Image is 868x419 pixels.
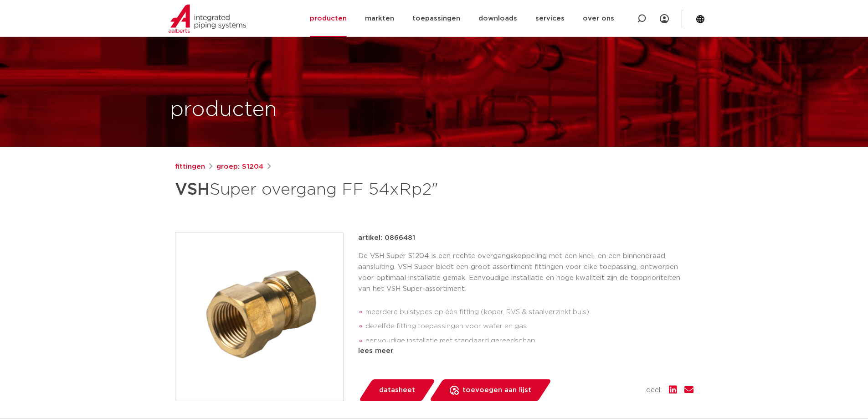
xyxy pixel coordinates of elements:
a: groep: S1204 [216,161,263,172]
strong: VSH [175,181,210,198]
span: deel: [646,385,662,396]
li: meerdere buistypes op één fitting (koper, RVS & staalverzinkt buis) [365,305,693,320]
span: datasheet [379,383,415,398]
li: eenvoudige installatie met standaard gereedschap [365,334,693,348]
h1: producten [170,95,277,124]
h1: Super overgang FF 54xRp2" [175,176,517,203]
p: artikel: 0866481 [358,233,415,243]
div: lees meer [358,346,693,357]
span: toevoegen aan lijst [462,383,531,398]
p: De VSH Super S1204 is een rechte overgangskoppeling met een knel- en een binnendraad aansluiting.... [358,251,693,295]
a: datasheet [358,379,436,401]
a: fittingen [175,161,205,172]
li: dezelfde fitting toepassingen voor water en gas [365,319,693,334]
img: Product Image for VSH Super overgang FF 54xRp2" [175,233,343,401]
